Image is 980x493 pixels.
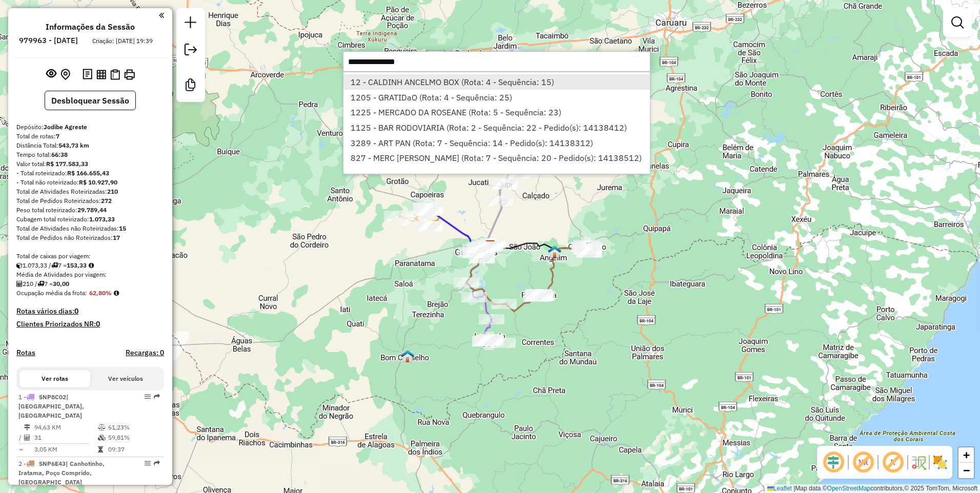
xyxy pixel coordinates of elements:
[793,485,795,492] span: |
[145,460,151,466] em: Opções
[343,74,650,90] li: [object Object]
[114,290,119,296] em: Média calculada utilizando a maior ocupação (%Peso ou %Cubagem) de cada rota da sessão. Rotas cro...
[180,75,201,98] a: Criar modelo
[18,433,24,443] td: /
[18,460,105,486] span: 2 -
[98,435,106,441] i: % de utilização da cubagem
[180,39,201,63] a: Exportar sessão
[51,262,58,269] i: Total de rotas
[108,67,122,82] button: Visualizar Romaneio
[53,280,69,287] strong: 30,00
[108,422,159,433] td: 61,23%
[88,36,157,46] div: Criação: [DATE] 19:39
[16,178,164,187] div: - Total não roteirizado:
[16,187,164,196] div: Total de Atividades Roteirizadas:
[963,448,970,461] span: +
[483,240,497,253] img: Jodibe Agreste
[580,242,594,255] img: CANHOTINHO
[821,450,846,475] span: Ocultar deslocamento
[16,132,164,141] div: Total de rotas:
[958,463,974,478] a: Zoom out
[24,424,30,430] i: Distância Total
[98,446,103,453] i: Tempo total em rota
[80,67,94,83] button: Logs desbloquear sessão
[16,215,164,224] div: Cubagem total roteirizado:
[16,224,164,233] div: Total de Atividades não Roteirizadas:
[180,12,201,35] a: Nova sessão e pesquisa
[46,160,88,168] strong: R$ 177.583,33
[16,122,164,132] div: Depósito:
[343,90,650,105] li: [object Object]
[89,289,112,297] strong: 62,80%
[851,450,875,475] span: Exibir NR
[16,141,164,150] div: Distância Total:
[98,424,106,430] i: % de utilização do peso
[827,485,871,492] a: OpenStreetMap
[77,206,107,214] strong: 29.789,44
[18,460,105,486] span: | Canhotinho, Iratama, Poço Comprido, [GEOGRAPHIC_DATA]
[343,151,650,166] li: [object Object]
[881,450,905,475] span: Exibir rótulo
[16,279,164,289] div: 210 / 7 =
[39,393,66,401] span: SNP8C02
[34,422,97,433] td: 94,63 KM
[401,350,414,363] img: BOM CONSELHO
[16,289,87,297] span: Ocupação média da frota:
[154,460,160,466] em: Rota exportada
[19,370,90,387] button: Ver rotas
[46,22,135,32] h4: Informações da Sessão
[16,169,164,178] div: - Total roteirizado:
[16,206,164,215] div: Peso total roteirizado:
[16,270,164,279] div: Média de Atividades por viagem:
[16,320,164,328] h4: Clientes Priorizados NR:
[18,444,24,455] td: =
[145,394,151,400] em: Opções
[34,444,97,455] td: 3,05 KM
[910,454,927,470] img: Fluxo de ruas
[16,261,164,270] div: 1.073,33 / 7 =
[113,234,120,241] strong: 17
[94,67,108,81] button: Visualizar relatório de Roteirização
[767,485,792,492] a: Leaflet
[343,105,650,120] li: [object Object]
[16,252,164,261] div: Total de caixas por viagem:
[108,433,159,443] td: 59,81%
[19,36,78,45] h6: 979963 - [DATE]
[58,67,72,83] button: Centralizar mapa no depósito ou ponto de apoio
[963,464,970,477] span: −
[101,197,112,204] strong: 272
[154,394,160,400] em: Rota exportada
[89,262,94,269] i: Meta Caixas/viagem: 1,00 Diferença: 152,33
[67,169,109,177] strong: R$ 166.655,43
[16,233,164,242] div: Total de Pedidos não Roteirizados:
[74,306,78,316] strong: 0
[16,307,164,316] h4: Rotas vários dias:
[51,151,68,158] strong: 66:38
[343,120,650,135] li: [object Object]
[16,159,164,169] div: Valor total:
[18,393,84,419] span: 1 -
[44,66,58,83] button: Exibir sessão original
[45,91,136,110] button: Desbloquear Sessão
[958,447,974,463] a: Zoom in
[37,281,44,287] i: Total de rotas
[932,454,948,470] img: Exibir/Ocultar setores
[159,9,164,21] a: Clique aqui para minimizar o painel
[89,215,115,223] strong: 1.073,33
[765,484,980,493] div: Map data © contributors,© 2025 TomTom, Microsoft
[18,393,84,419] span: | [GEOGRAPHIC_DATA], [GEOGRAPHIC_DATA]
[96,319,100,328] strong: 0
[67,261,87,269] strong: 153,33
[16,196,164,206] div: Total de Pedidos Roteirizados:
[58,141,89,149] strong: 543,73 km
[119,224,126,232] strong: 15
[16,150,164,159] div: Tempo total:
[44,123,87,131] strong: Jodibe Agreste
[56,132,59,140] strong: 7
[126,348,164,357] h4: Recargas: 0
[79,178,117,186] strong: R$ 10.927,90
[16,262,23,269] i: Cubagem total roteirizado
[16,348,35,357] a: Rotas
[107,188,118,195] strong: 210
